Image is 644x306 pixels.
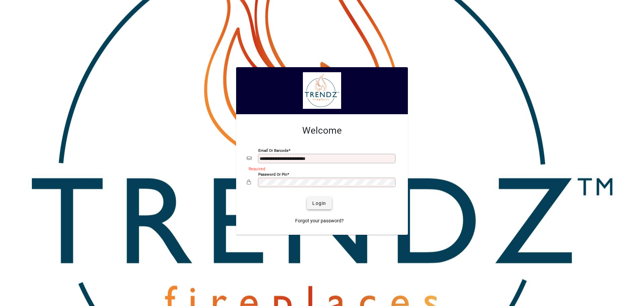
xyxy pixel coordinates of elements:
[258,148,288,153] mat-label: Email or Barcode
[258,172,287,177] mat-label: Password or Pin
[247,125,397,136] h2: Welcome
[292,215,346,227] a: Forgot your password?
[312,200,326,207] span: Login
[295,217,344,224] span: Forgot your password?
[249,165,392,172] mat-error: Required
[307,197,331,209] button: Login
